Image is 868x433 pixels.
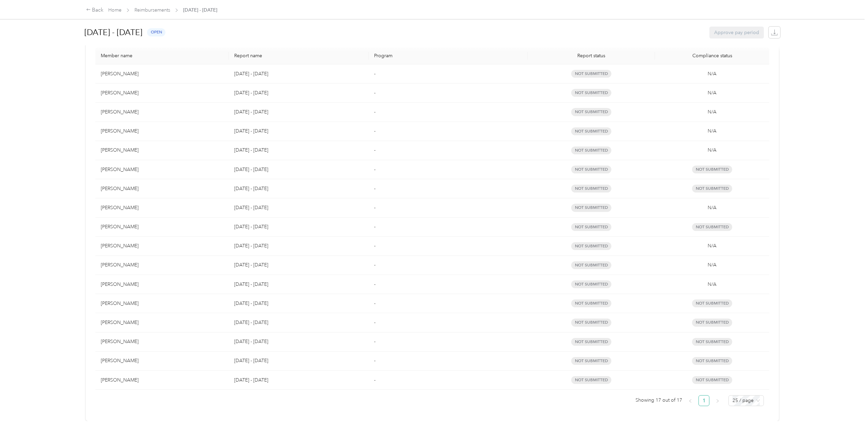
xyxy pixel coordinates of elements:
[571,319,611,326] span: not submitted
[108,7,122,13] a: Home
[234,242,363,250] p: [DATE] - [DATE]
[655,122,769,141] td: N/A
[698,395,709,406] li: 1
[369,294,528,313] td: -
[101,300,223,307] div: [PERSON_NAME]
[692,185,732,192] span: Not submitted
[685,395,696,406] button: left
[692,166,732,173] span: Not submitted
[234,204,363,212] p: [DATE] - [DATE]
[369,47,528,64] th: Program
[571,204,611,212] span: not submitted
[234,166,363,173] p: [DATE] - [DATE]
[692,299,732,307] span: Not submitted
[571,127,611,135] span: not submitted
[830,395,868,433] iframe: Everlance-gr Chat Button Frame
[229,47,369,64] th: Report name
[655,141,769,160] td: N/A
[571,185,611,192] span: not submitted
[712,395,723,406] button: right
[101,89,223,97] div: [PERSON_NAME]
[571,376,611,384] span: not submitted
[101,338,223,345] div: [PERSON_NAME]
[685,395,696,406] li: Previous Page
[571,261,611,269] span: not submitted
[369,237,528,256] td: -
[86,6,104,14] div: Back
[84,24,142,41] h1: [DATE] - [DATE]
[369,198,528,217] td: -
[369,371,528,390] td: -
[733,396,760,406] span: 25 / page
[716,399,720,403] span: right
[655,83,769,103] td: N/A
[95,47,229,64] th: Member name
[369,122,528,141] td: -
[655,198,769,217] td: N/A
[571,223,611,231] span: not submitted
[369,83,528,103] td: -
[571,280,611,288] span: not submitted
[101,223,223,231] div: [PERSON_NAME]
[655,237,769,256] td: N/A
[101,261,223,269] div: [PERSON_NAME]
[101,70,223,78] div: [PERSON_NAME]
[571,70,611,78] span: not submitted
[369,256,528,275] td: -
[369,275,528,294] td: -
[728,395,764,406] div: Page Size
[234,223,363,231] p: [DATE] - [DATE]
[660,53,764,59] span: Compliance status
[655,275,769,294] td: N/A
[234,185,363,192] p: [DATE] - [DATE]
[692,338,732,346] span: Not submitted
[369,160,528,179] td: -
[234,357,363,365] p: [DATE] - [DATE]
[369,103,528,122] td: -
[234,319,363,326] p: [DATE] - [DATE]
[369,141,528,160] td: -
[369,352,528,371] td: -
[571,89,611,97] span: not submitted
[101,204,223,212] div: [PERSON_NAME]
[571,299,611,307] span: not submitted
[699,396,709,406] a: 1
[101,108,223,116] div: [PERSON_NAME]
[183,6,217,14] span: [DATE] - [DATE]
[234,89,363,97] p: [DATE] - [DATE]
[655,256,769,275] td: N/A
[234,300,363,307] p: [DATE] - [DATE]
[101,185,223,192] div: [PERSON_NAME]
[692,357,732,365] span: Not submitted
[571,242,611,250] span: not submitted
[101,127,223,135] div: [PERSON_NAME]
[692,376,732,384] span: Not submitted
[712,395,723,406] li: Next Page
[571,338,611,346] span: not submitted
[101,146,223,154] div: [PERSON_NAME]
[101,242,223,250] div: [PERSON_NAME]
[692,319,732,326] span: Not submitted
[101,319,223,326] div: [PERSON_NAME]
[101,376,223,384] div: [PERSON_NAME]
[234,127,363,135] p: [DATE] - [DATE]
[234,281,363,288] p: [DATE] - [DATE]
[234,338,363,345] p: [DATE] - [DATE]
[533,53,649,59] span: Report status
[571,357,611,365] span: not submitted
[234,108,363,116] p: [DATE] - [DATE]
[101,53,223,59] div: Member name
[571,146,611,154] span: not submitted
[234,261,363,269] p: [DATE] - [DATE]
[688,399,692,403] span: left
[101,357,223,365] div: [PERSON_NAME]
[369,64,528,83] td: -
[369,179,528,198] td: -
[369,218,528,237] td: -
[571,166,611,173] span: not submitted
[234,146,363,154] p: [DATE] - [DATE]
[234,70,363,78] p: [DATE] - [DATE]
[636,395,682,405] span: Showing 17 out of 17
[147,28,165,36] span: open
[101,281,223,288] div: [PERSON_NAME]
